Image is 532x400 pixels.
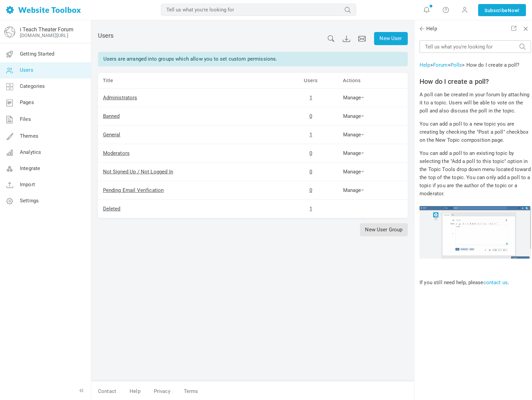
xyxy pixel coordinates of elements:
a: 0 [309,169,312,175]
a: Help [420,62,430,68]
div: Users are arranged into groups which allow you to set custom permissions. [98,52,408,66]
span: Now! [508,7,520,14]
span: Integrate [20,165,40,171]
span: Analytics [20,149,41,155]
a: Administrators [103,95,137,101]
a: Manage [343,132,364,138]
span: > > > How do I create a poll? [420,62,519,68]
span: Files [20,116,31,122]
img: Poll.gif [420,206,531,259]
a: New User [374,32,408,45]
img: globe-icon.png [4,27,15,37]
a: 1 [309,206,312,212]
span: Import [20,181,35,188]
a: Terms [177,386,198,397]
a: 0 [309,113,312,119]
a: Banned [103,113,120,119]
div: A poll can be created in your forum by attaching it to a topic. Users will be able to vote on the... [420,37,531,287]
a: Manage [343,113,364,119]
a: Manage [343,169,364,175]
h2: How do I create a poll? [420,77,531,86]
a: New User Group [360,223,407,236]
input: Tell us what you're looking for [420,40,531,53]
a: i Teach Theater Forum [20,26,73,33]
a: Not Signed Up / Not Logged In [103,169,173,175]
a: Deleted [103,206,121,212]
input: Tell us what you're looking for [161,4,356,16]
td: Actions [338,73,408,89]
a: Manage [343,150,364,156]
a: Forum [433,62,448,68]
td: Title [98,73,284,89]
p: You can add a poll to a new topic you are creating by checking the "Post a poll" checkbox on the ... [420,120,531,144]
td: Users [284,73,338,89]
p: You can add a poll to an existing topic by selecting the "Add a poll to this topic" option in the... [420,149,531,198]
span: Themes [20,133,38,139]
a: 1 [309,132,312,138]
a: Moderators [103,150,130,156]
span: Categories [20,83,45,89]
span: Pages [20,99,34,105]
p: If you still need help, please . [420,270,531,287]
a: [DOMAIN_NAME][URL] [20,33,68,38]
a: Pending Email Verification [103,187,164,193]
a: 0 [309,150,312,156]
span: Back [419,25,425,32]
span: Users [98,32,114,39]
a: Manage [343,95,364,101]
a: SubscribeNow! [478,4,526,16]
span: Settings [20,198,39,204]
a: 1 [309,95,312,101]
a: Contact [91,386,123,397]
a: contact us [484,279,508,286]
span: Getting Started [20,51,54,57]
a: General [103,132,121,138]
a: Help [123,386,147,397]
a: 0 [309,187,312,193]
span: Users [20,67,33,73]
a: Privacy [147,386,177,397]
a: Polls [451,62,462,68]
a: Manage [343,187,364,193]
span: Help [420,25,437,32]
